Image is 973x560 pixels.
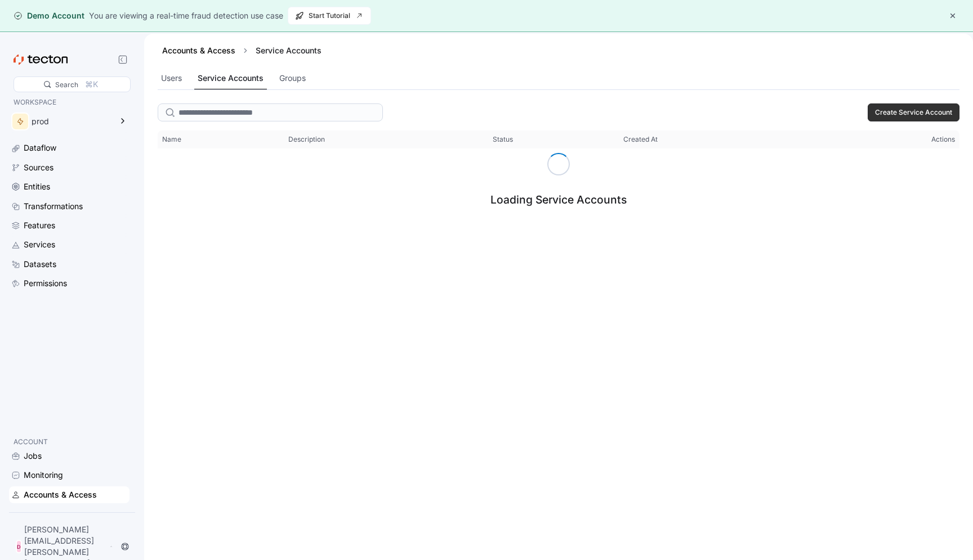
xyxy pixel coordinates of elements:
div: Service Accounts [198,72,264,84]
div: You are viewing a real-time fraud detection use case [89,10,283,22]
a: Features [9,217,130,234]
a: Sources [9,159,130,176]
a: Dataflow [9,139,130,156]
span: Start Tutorial [295,7,364,24]
a: Jobs [9,448,130,464]
div: Permissions [24,277,67,290]
div: Demo Account [14,10,84,21]
div: Service Accounts [251,45,326,56]
div: Dataflow [24,142,56,154]
span: Name [162,135,181,144]
div: prod [32,118,111,125]
div: ⌘K [85,78,98,91]
div: Features [24,219,55,232]
div: Users [161,72,182,84]
div: D [16,540,22,553]
div: Search⌘K [14,76,131,92]
button: Create Service Account [868,103,959,121]
span: Loading [546,151,572,177]
span: Created At [623,135,658,144]
p: ACCOUNT [14,436,125,448]
a: Monitoring [9,467,130,484]
button: Start Tutorial [288,7,371,25]
div: Services [24,238,55,251]
span: Status [493,135,513,144]
a: Transformations [9,198,130,215]
div: Loading Service Accounts [490,193,627,206]
div: Jobs [24,450,42,462]
div: Monitoring [24,469,63,481]
span: Actions [931,135,955,144]
div: Datasets [24,258,56,270]
p: WORKSPACE [14,97,125,108]
a: Accounts & Access [9,486,130,503]
a: Permissions [9,275,130,292]
span: Create Service Account [875,104,952,121]
div: Groups [279,72,306,84]
div: Search [55,79,78,90]
div: Entities [24,180,50,193]
a: Entities [9,178,130,195]
a: Accounts & Access [162,46,235,55]
span: Description [288,135,325,144]
div: Sources [24,161,53,174]
div: Accounts & Access [24,489,97,501]
div: Transformations [24,200,83,213]
a: Services [9,236,130,253]
a: Datasets [9,256,130,273]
